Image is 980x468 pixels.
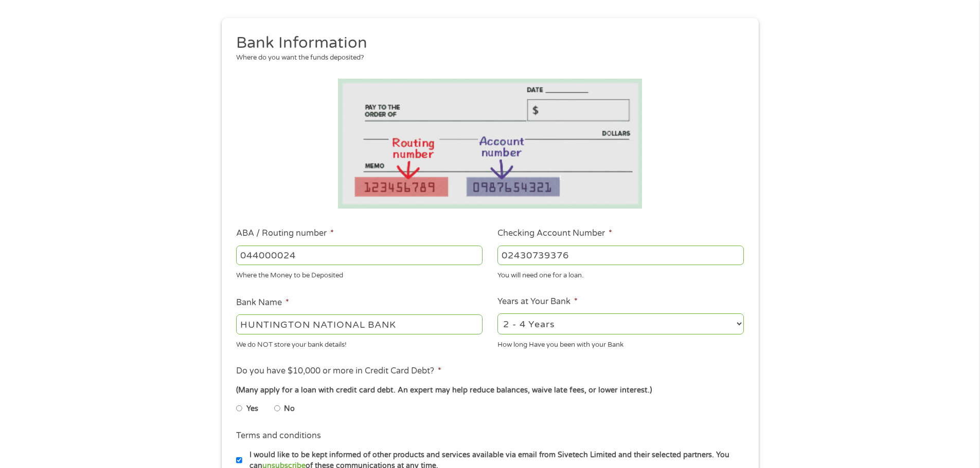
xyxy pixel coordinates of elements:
input: 345634636 [497,246,744,265]
label: No [284,403,295,415]
label: Terms and conditions [236,430,321,441]
img: Routing number location [338,79,643,209]
div: (Many apply for a loan with credit card debt. An expert may help reduce balances, waive late fees... [236,385,743,396]
label: Checking Account Number [497,228,612,239]
label: ABA / Routing number [236,228,334,239]
h2: Bank Information [236,33,736,53]
label: Do you have $10,000 or more in Credit Card Debt? [236,366,441,377]
div: You will need one for a loan. [497,267,744,281]
label: Yes [246,403,258,415]
label: Bank Name [236,297,289,308]
div: We do NOT store your bank details! [236,336,483,350]
label: Years at Your Bank [497,296,578,307]
input: 263177916 [236,246,483,265]
div: Where do you want the funds deposited? [236,53,736,63]
div: How long Have you been with your Bank [497,336,744,350]
div: Where the Money to be Deposited [236,267,483,281]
